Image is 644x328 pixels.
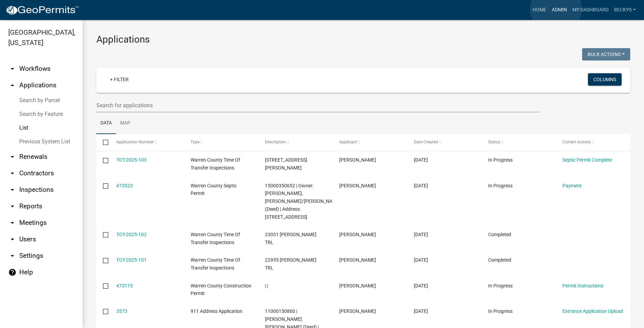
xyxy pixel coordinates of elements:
a: 3573 [116,308,127,314]
i: arrow_drop_down [8,65,17,73]
datatable-header-cell: Application Number [109,134,184,151]
datatable-header-cell: Applicant [333,134,407,151]
datatable-header-cell: Current Activity [556,134,630,151]
a: TOT-2025-103 [116,157,147,163]
a: My Dashboard [570,3,611,17]
span: 09/04/2025 [414,232,428,237]
span: Warren County Time Of Transfer Inspections [191,232,240,245]
span: Samuel juarez [339,283,376,288]
a: Data [96,112,116,134]
a: Septic Permit Complete [562,157,612,163]
a: Payment [562,183,582,188]
datatable-header-cell: Select [96,134,109,151]
i: arrow_drop_down [8,186,17,194]
datatable-header-cell: Status [482,134,556,151]
span: In Progress [488,157,513,163]
span: 09/04/2025 [414,183,428,188]
i: arrow_drop_down [8,219,17,227]
a: Permit Instructions [562,283,603,288]
datatable-header-cell: Description [258,134,333,151]
button: Bulk Actions [582,48,630,61]
span: Tyler Till [339,257,376,263]
span: Warren County Time Of Transfer Inspections [191,257,240,271]
a: Map [116,112,135,134]
span: Type [191,140,200,144]
span: Glen Bedwell [339,183,376,188]
a: TOT-2025-101 [116,257,147,263]
span: Warren County Time Of Transfer Inspections [191,157,240,171]
span: Current Activity [562,140,591,144]
span: Description [265,140,286,144]
span: Becky Schultz [339,308,376,314]
span: Warren County Septic Permit [191,183,237,196]
span: Status [488,140,500,144]
span: 3726 MCGREGOR ST [265,157,307,171]
span: 911 Address Application [191,308,243,314]
i: arrow_drop_down [8,202,17,210]
a: 473523 [116,183,133,188]
span: 09/03/2025 [414,308,428,314]
span: 15000350652 | Owner: STEWART, DREW ALLEN/KATELYN (Deed) | Address: 6815 50TH AVE [265,183,341,220]
span: | | [265,283,268,288]
button: Columns [588,73,622,86]
datatable-header-cell: Type [184,134,258,151]
span: Applicant [339,140,357,144]
input: Search for applications [96,98,539,112]
span: Date Created [414,140,438,144]
a: Home [530,3,549,17]
span: Tyler Till [339,157,376,163]
i: arrow_drop_up [8,81,17,89]
a: 473115 [116,283,133,288]
span: 22955 BUCHANAN TRL [265,257,316,271]
datatable-header-cell: Date Created [407,134,481,151]
h3: Applications [96,34,630,45]
i: arrow_drop_down [8,252,17,260]
a: + Filter [105,73,134,86]
span: Application Number [116,140,154,144]
span: In Progress [488,183,513,188]
span: 09/04/2025 [414,157,428,163]
a: Entrance Application Upload [562,308,623,314]
span: Warren County Construction Permit [191,283,251,296]
span: Completed [488,257,511,263]
a: Admin [549,3,570,17]
i: arrow_drop_down [8,235,17,243]
i: help [8,268,17,276]
i: arrow_drop_down [8,153,17,161]
a: TOT-2025-102 [116,232,147,237]
span: 09/03/2025 [414,283,428,288]
span: In Progress [488,283,513,288]
span: 23031 BUCHANAN TRL [265,232,316,245]
i: arrow_drop_down [8,169,17,177]
a: beckys [611,3,638,17]
span: 09/04/2025 [414,257,428,263]
span: Tyler Till [339,232,376,237]
span: Completed [488,232,511,237]
span: In Progress [488,308,513,314]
